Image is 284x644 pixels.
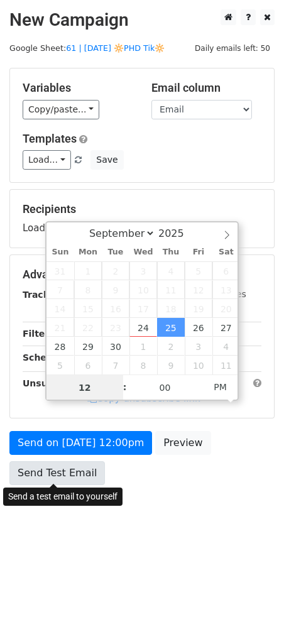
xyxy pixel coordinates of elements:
[66,43,165,53] a: 61 | [DATE] 🔆PHD Tik🔆
[155,227,200,239] input: Year
[9,461,105,485] a: Send Test Email
[9,9,275,31] h2: New Campaign
[129,280,157,299] span: September 10, 2025
[90,150,123,170] button: Save
[185,299,212,318] span: September 19, 2025
[23,100,99,119] a: Copy/paste...
[46,299,74,318] span: September 14, 2025
[23,329,55,339] strong: Filters
[212,299,240,318] span: September 20, 2025
[129,261,157,280] span: September 3, 2025
[212,356,240,374] span: October 11, 2025
[221,584,284,644] iframe: Chat Widget
[212,248,240,256] span: Sat
[46,248,74,256] span: Sun
[46,375,123,400] input: Hour
[23,202,261,235] div: Loading...
[190,43,275,53] a: Daily emails left: 50
[46,261,74,280] span: August 31, 2025
[212,280,240,299] span: September 13, 2025
[74,280,102,299] span: September 8, 2025
[157,280,185,299] span: September 11, 2025
[157,248,185,256] span: Thu
[157,356,185,374] span: October 9, 2025
[23,202,261,216] h5: Recipients
[74,248,102,256] span: Mon
[46,318,74,337] span: September 21, 2025
[46,337,74,356] span: September 28, 2025
[102,280,129,299] span: September 9, 2025
[23,268,261,281] h5: Advanced
[46,280,74,299] span: September 7, 2025
[127,375,204,400] input: Minute
[157,299,185,318] span: September 18, 2025
[74,261,102,280] span: September 1, 2025
[151,81,261,95] h5: Email column
[9,43,165,53] small: Google Sheet:
[102,248,129,256] span: Tue
[197,288,246,301] label: UTM Codes
[157,261,185,280] span: September 4, 2025
[123,374,127,400] span: :
[102,318,129,337] span: September 23, 2025
[46,356,74,374] span: October 5, 2025
[102,299,129,318] span: September 16, 2025
[185,356,212,374] span: October 10, 2025
[155,431,210,455] a: Preview
[74,318,102,337] span: September 22, 2025
[23,150,71,170] a: Load...
[212,261,240,280] span: September 6, 2025
[9,431,152,455] a: Send on [DATE] 12:00pm
[129,248,157,256] span: Wed
[212,318,240,337] span: September 27, 2025
[157,337,185,356] span: October 2, 2025
[157,318,185,337] span: September 25, 2025
[185,318,212,337] span: September 26, 2025
[23,352,68,363] strong: Schedule
[185,337,212,356] span: October 3, 2025
[23,290,65,300] strong: Tracking
[129,356,157,374] span: October 8, 2025
[74,299,102,318] span: September 15, 2025
[129,337,157,356] span: October 1, 2025
[23,378,84,388] strong: Unsubscribe
[190,41,275,55] span: Daily emails left: 50
[185,248,212,256] span: Fri
[102,261,129,280] span: September 2, 2025
[102,356,129,374] span: October 7, 2025
[3,488,123,506] div: Send a test email to yourself
[185,261,212,280] span: September 5, 2025
[74,356,102,374] span: October 6, 2025
[129,318,157,337] span: September 24, 2025
[129,299,157,318] span: September 17, 2025
[212,337,240,356] span: October 4, 2025
[102,337,129,356] span: September 30, 2025
[23,81,133,95] h5: Variables
[203,374,238,400] span: Click to toggle
[185,280,212,299] span: September 12, 2025
[23,132,77,145] a: Templates
[74,337,102,356] span: September 29, 2025
[87,393,200,404] a: Copy unsubscribe link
